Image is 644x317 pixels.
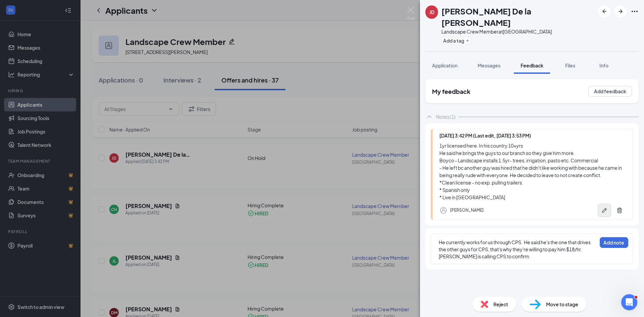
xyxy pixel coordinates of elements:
[441,28,595,35] div: Landscape Crew Member at [GEOGRAPHIC_DATA]
[588,86,632,97] button: Add feedback
[521,62,543,68] span: Feedback
[631,7,639,15] svg: Ellipses
[429,9,434,15] div: JD
[439,133,531,139] span: [DATE] 3:42 PM (Last edit, [DATE] 3:53 PM)
[600,7,608,15] svg: ArrowLeftNew
[439,206,447,214] svg: Profile
[432,87,470,96] h2: My feedback
[621,294,637,310] iframe: Intercom live chat
[439,239,591,252] span: He currently works for us through CPS. He said he's the one that drives the other guys for CPS, t...
[432,62,458,68] span: Application
[600,237,628,248] button: Add note
[493,301,508,308] span: Reject
[614,5,627,17] button: ArrowRight
[601,207,608,214] svg: Pen
[466,39,470,43] svg: Plus
[599,62,608,68] span: Info
[478,62,500,68] span: Messages
[439,253,529,259] span: [PERSON_NAME] is calling CPS to confirm
[439,142,626,201] div: 1yr licensed here. In his country 10+yrs He said he brings the guys to our branch so they give hi...
[598,204,611,217] button: Pen
[425,113,433,121] svg: ChevronUp
[613,204,626,217] button: Trash
[546,301,578,308] span: Move to stage
[616,7,625,15] svg: ArrowRight
[441,5,595,28] h1: [PERSON_NAME] De la [PERSON_NAME]
[616,207,623,214] svg: Trash
[441,37,471,44] button: PlusAdd a tag
[436,113,455,120] div: Notes (1)
[598,5,610,17] button: ArrowLeftNew
[565,62,575,68] span: Files
[450,207,484,214] div: [PERSON_NAME]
